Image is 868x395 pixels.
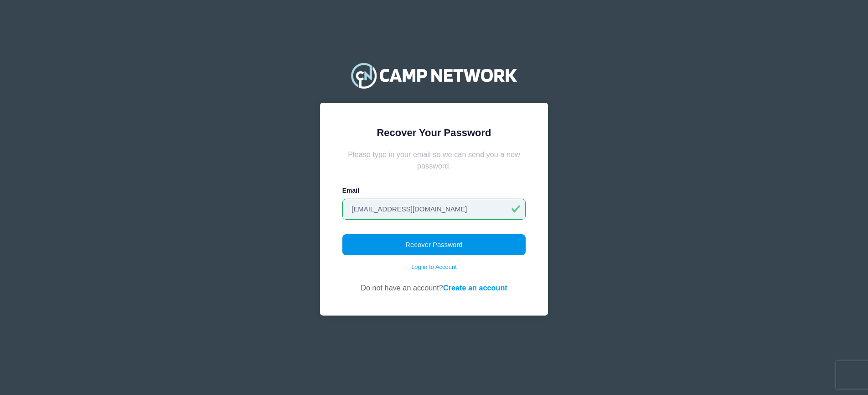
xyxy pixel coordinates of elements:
button: Recover Password [342,234,526,255]
a: Log in to Account [411,263,457,272]
div: Please type in your email so we can send you a new password. [342,149,526,171]
div: Do not have an account? [342,272,526,293]
img: Camp Network [347,57,521,94]
label: Email [342,186,359,195]
a: Create an account [443,284,507,292]
div: Recover Your Password [342,125,526,140]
